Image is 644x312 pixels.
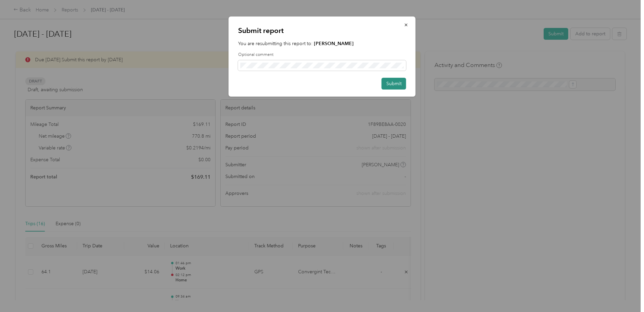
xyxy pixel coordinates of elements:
button: Submit [382,78,406,90]
p: You are resubmitting this report to: [238,40,406,47]
strong: [PERSON_NAME] [314,41,354,46]
label: Optional comment [238,52,406,58]
iframe: Everlance-gr Chat Button Frame [606,274,644,312]
p: Submit report [238,26,406,35]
